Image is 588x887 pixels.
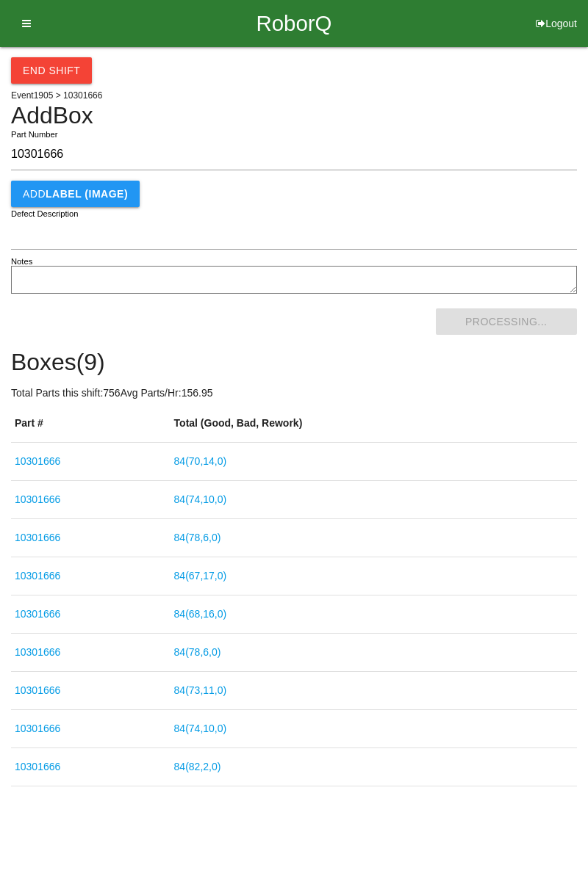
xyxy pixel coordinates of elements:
[46,188,128,200] b: LABEL (IMAGE)
[15,455,60,467] a: 10301666
[171,405,577,443] th: Total (Good, Bad, Rework)
[11,103,577,128] h4: Add Box
[174,570,227,582] a: 84(67,17,0)
[174,684,227,696] a: 84(73,11,0)
[11,385,577,401] p: Total Parts this shift: 756 Avg Parts/Hr: 156.95
[11,90,102,101] span: Event 1905 > 10301666
[15,723,60,734] a: 10301666
[11,208,79,220] label: Defect Description
[15,532,60,543] a: 10301666
[11,128,57,141] label: Part Number
[15,493,60,505] a: 10301666
[15,761,60,772] a: 10301666
[174,761,221,772] a: 84(82,2,0)
[15,570,60,582] a: 10301666
[174,455,227,467] a: 84(70,14,0)
[15,684,60,696] a: 10301666
[174,723,227,734] a: 84(74,10,0)
[11,350,577,375] h4: Boxes ( 9 )
[11,256,32,268] label: Notes
[174,493,227,505] a: 84(74,10,0)
[11,405,171,443] th: Part #
[174,646,221,658] a: 84(78,6,0)
[174,532,221,543] a: 84(78,6,0)
[15,646,60,658] a: 10301666
[174,608,227,620] a: 84(68,16,0)
[15,608,60,620] a: 10301666
[11,181,140,207] button: AddLABEL (IMAGE)
[11,57,92,84] button: End Shift
[11,139,577,170] input: Required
